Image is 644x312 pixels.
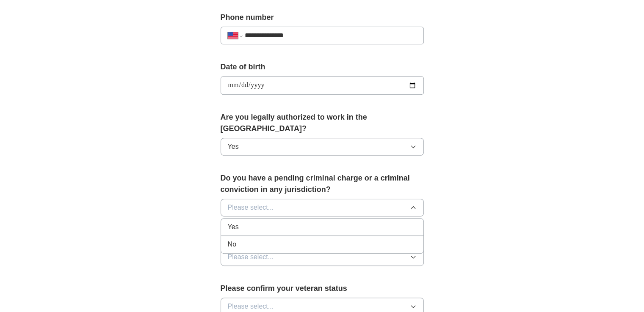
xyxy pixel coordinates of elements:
span: No [228,239,236,249]
span: Please select... [228,301,274,312]
span: Please select... [228,203,274,213]
span: Yes [228,222,239,232]
span: Yes [228,142,239,152]
span: Please select... [228,252,274,262]
button: Yes [221,138,424,156]
label: Do you have a pending criminal charge or a criminal conviction in any jurisdiction? [221,172,424,195]
label: Are you legally authorized to work in the [GEOGRAPHIC_DATA]? [221,112,424,134]
label: Phone number [221,12,424,23]
button: Please select... [221,199,424,216]
label: Please confirm your veteran status [221,283,424,294]
button: Please select... [221,248,424,266]
label: Date of birth [221,61,424,73]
